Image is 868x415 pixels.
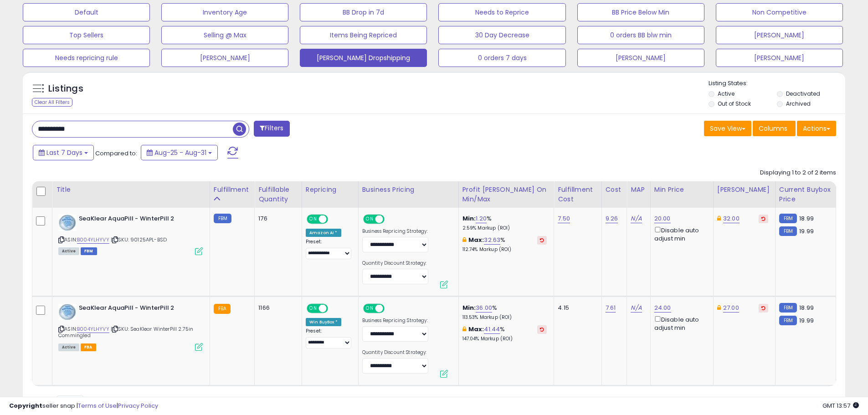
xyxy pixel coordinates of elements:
span: Aug-25 - Aug-31 [154,148,206,157]
strong: Copyright [9,401,42,410]
button: Save View [704,121,751,136]
b: Max: [468,325,484,333]
a: 32.63 [484,236,500,245]
b: Min: [462,303,476,312]
div: Fulfillable Quantity [258,185,298,204]
button: Filters [254,121,289,137]
a: 9.26 [606,214,618,223]
button: Needs repricing rule [23,49,150,67]
div: Fulfillment Cost [558,185,597,204]
img: 41aapKGb1GL._SL40_.jpg [58,304,77,320]
p: 112.74% Markup (ROI) [462,246,547,253]
small: FBM [779,316,797,325]
span: Compared to: [95,149,137,158]
button: [PERSON_NAME] Dropshipping [300,49,427,67]
button: 0 orders 7 days [438,49,565,67]
span: | SKU: SeaKlear WinterPill 2.75in Commingled [58,325,194,339]
label: Archived [786,100,811,108]
a: 41.44 [484,325,500,334]
button: Items Being Repriced [300,26,427,44]
button: BB Drop in 7d [300,3,427,21]
label: Business Repricing Strategy: [362,228,428,235]
button: [PERSON_NAME] [161,49,288,67]
a: N/A [631,214,642,223]
span: | SKU: 90125APL-BSD [111,236,167,243]
label: Out of Stock [718,100,751,108]
div: Current Buybox Price [779,185,832,204]
a: 20.00 [654,214,671,223]
a: N/A [631,303,642,313]
div: Displaying 1 to 2 of 2 items [760,169,836,177]
span: OFF [383,305,397,313]
b: Max: [468,236,484,244]
div: ASIN: [58,215,203,254]
a: 1.20 [476,214,487,223]
div: Cost [606,185,623,195]
button: Non Competitive [716,3,843,21]
div: Preset: [306,328,351,348]
a: 7.50 [558,214,570,223]
div: Clear All Filters [32,98,72,107]
span: 19.99 [799,227,814,236]
span: 19.99 [799,316,814,325]
b: SeaKlear AquaPill - WinterPill 2 [79,215,190,225]
div: Win BuyBox * [306,318,341,326]
span: All listings currently available for purchase on Amazon [58,343,79,351]
small: FBM [779,303,797,313]
div: % [462,236,547,253]
div: % [462,215,547,231]
p: 147.04% Markup (ROI) [462,336,547,342]
span: FBA [81,343,96,351]
div: Profit [PERSON_NAME] on Min/Max [462,185,550,204]
span: OFF [327,305,341,313]
span: OFF [327,215,341,223]
div: seller snap | | [9,402,158,410]
small: FBA [214,304,231,314]
a: 24.00 [654,303,671,313]
div: Min Price [654,185,709,195]
span: ON [308,305,319,313]
small: FBM [214,214,231,223]
div: Preset: [306,239,351,259]
div: Repricing [306,185,354,195]
a: 32.00 [723,214,740,223]
button: [PERSON_NAME] [577,49,704,67]
button: [PERSON_NAME] [716,49,843,67]
span: Last 7 Days [46,148,82,157]
button: Columns [753,121,796,136]
button: Selling @ Max [161,26,288,44]
div: Amazon AI * [306,229,341,237]
th: The percentage added to the cost of goods (COGS) that forms the calculator for Min & Max prices. [458,181,554,208]
div: Title [56,185,206,195]
span: ON [308,215,319,223]
div: 1166 [258,304,295,312]
a: B004YLHYVY [77,236,109,244]
b: Min: [462,214,476,223]
button: Default [23,3,150,21]
img: 41aapKGb1GL._SL40_.jpg [58,215,77,231]
div: Disable auto adjust min [654,225,706,243]
a: B004YLHYVY [77,325,109,333]
span: OFF [383,215,397,223]
div: 176 [258,215,295,223]
button: Aug-25 - Aug-31 [141,145,218,160]
b: SeaKlear AquaPill - WinterPill 2 [79,304,190,315]
button: Actions [797,121,836,136]
label: Quantity Discount Strategy: [362,349,428,356]
span: 18.99 [799,214,814,223]
p: 2.59% Markup (ROI) [462,225,547,231]
div: % [462,325,547,342]
span: Columns [759,124,787,133]
a: 36.00 [476,303,492,313]
a: 7.61 [606,303,616,313]
div: % [462,304,547,321]
button: Inventory Age [161,3,288,21]
button: Last 7 Days [33,145,94,160]
button: Needs to Reprice [438,3,565,21]
p: 113.53% Markup (ROI) [462,314,547,321]
span: ON [364,215,375,223]
div: MAP [631,185,646,195]
button: [PERSON_NAME] [716,26,843,44]
a: Terms of Use [78,401,117,410]
span: 18.99 [799,303,814,312]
